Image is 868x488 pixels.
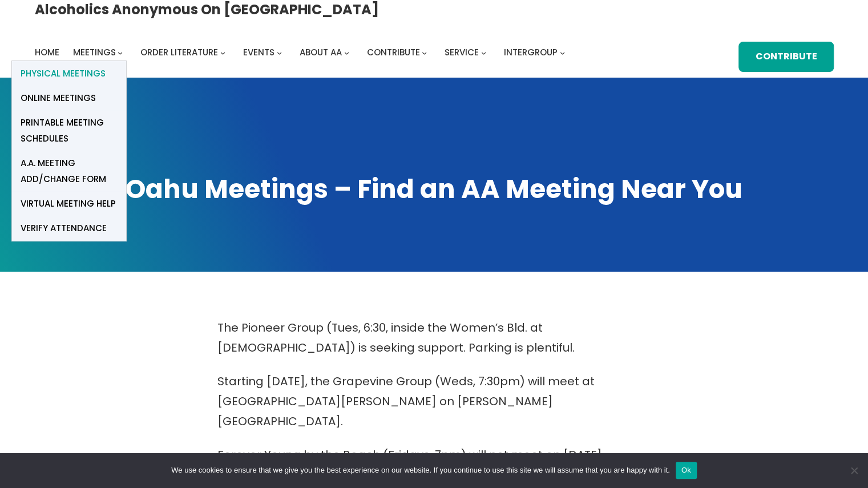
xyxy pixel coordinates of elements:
[848,465,859,476] span: No
[300,45,342,61] a: About AA
[140,46,218,58] span: Order Literature
[21,155,118,187] span: A.A. Meeting Add/Change Form
[445,45,479,61] a: Service
[504,45,558,61] a: Intergroup
[21,115,118,147] span: Printable Meeting Schedules
[367,46,420,58] span: Contribute
[12,61,126,86] a: Physical Meetings
[73,46,116,58] span: Meetings
[12,110,126,151] a: Printable Meeting Schedules
[73,45,116,61] a: Meetings
[35,45,59,61] a: Home
[12,151,126,191] a: A.A. Meeting Add/Change Form
[445,46,479,58] span: Service
[35,45,569,61] nav: Intergroup
[481,50,486,55] button: Service submenu
[12,86,126,110] a: Online Meetings
[560,50,565,55] button: Intergroup submenu
[676,462,697,479] button: Ok
[220,50,225,55] button: Order Literature submenu
[422,50,427,55] button: Contribute submenu
[217,318,651,358] p: The Pioneer Group (Tues, 6:30, inside the Women’s Bld. at [DEMOGRAPHIC_DATA]) is seeking support....
[35,171,834,207] h1: Oahu Meetings – Find an AA Meeting Near You
[738,42,833,72] a: Contribute
[35,46,59,58] span: Home
[277,50,282,55] button: Events submenu
[504,46,558,58] span: Intergroup
[171,465,669,476] span: We use cookies to ensure that we give you the best experience on our website. If you continue to ...
[12,216,126,240] a: verify attendance
[217,372,651,431] p: Starting [DATE], the Grapevine Group (Weds, 7:30pm) will meet at [GEOGRAPHIC_DATA][PERSON_NAME] o...
[21,66,106,82] span: Physical Meetings
[217,445,651,465] p: Forever Young by the Beach (Fridays, 7pm) will not meet on [DATE].
[12,191,126,216] a: Virtual Meeting Help
[21,220,107,236] span: verify attendance
[21,90,96,106] span: Online Meetings
[344,50,349,55] button: About AA submenu
[367,45,420,61] a: Contribute
[243,46,274,58] span: Events
[300,46,342,58] span: About AA
[21,196,116,212] span: Virtual Meeting Help
[243,45,274,61] a: Events
[118,50,123,55] button: Meetings submenu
